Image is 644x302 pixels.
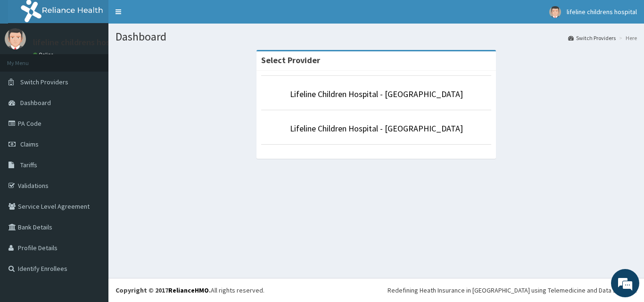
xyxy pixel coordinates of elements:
span: Dashboard [20,98,51,107]
img: User Image [549,6,561,18]
textarea: Type your message and hit 'Enter' [5,202,180,235]
span: lifeline childrens hospital [567,8,637,16]
img: d_794563401_company_1708531726252_794563401 [17,47,38,71]
a: Online [33,51,56,58]
p: lifeline childrens hospital [33,38,127,47]
span: We're online! [55,91,130,186]
h1: Dashboard [116,31,637,43]
footer: All rights reserved. [108,278,644,302]
div: Chat with us now [49,53,158,65]
a: Switch Providers [568,34,616,42]
span: Claims [20,140,39,148]
strong: Copyright © 2017 . [116,286,211,294]
div: Minimize live chat window [155,5,177,27]
a: RelianceHMO [168,286,209,294]
div: Redefining Heath Insurance in [GEOGRAPHIC_DATA] using Telemedicine and Data Science! [388,286,637,295]
a: Lifeline Children Hospital - [GEOGRAPHIC_DATA] [290,89,463,99]
img: User Image [5,28,26,49]
a: Lifeline Children Hospital - [GEOGRAPHIC_DATA] [290,123,463,134]
li: Here [617,34,637,42]
span: Tariffs [20,161,37,169]
strong: Select Provider [261,55,320,65]
span: Switch Providers [20,78,68,86]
